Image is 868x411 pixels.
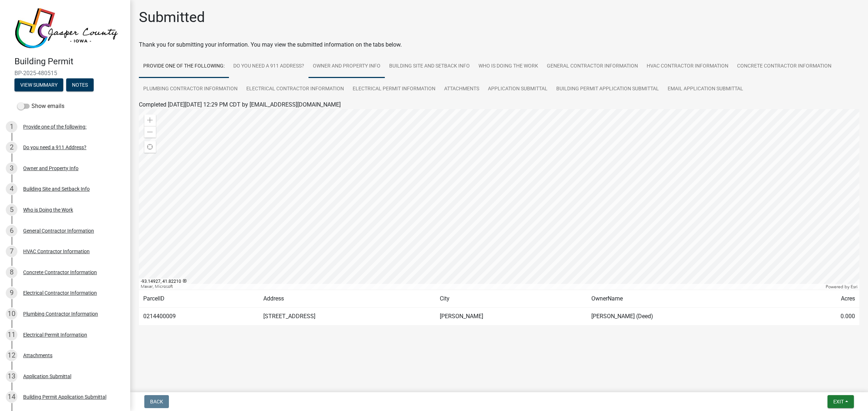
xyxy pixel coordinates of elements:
a: Electrical Permit Information [348,78,440,101]
div: 13 [6,371,17,382]
div: 14 [6,391,17,403]
td: 0214400009 [139,308,259,325]
a: Esri [851,284,858,289]
button: Back [144,395,169,408]
span: BP-2025-480515 [14,70,116,77]
div: 2 [6,142,17,153]
a: Who is Doing the Work [474,55,542,78]
div: Find my location [144,141,156,153]
div: Powered by [824,284,859,290]
div: Electrical Permit Information [23,332,87,337]
a: Email Application Submittal [663,78,748,101]
wm-modal-confirm: Summary [14,82,63,88]
span: Back [150,399,163,404]
label: Show emails [17,102,64,111]
div: Electrical Contractor Information [23,290,97,295]
div: HVAC Contractor Information [23,249,90,254]
div: Do you need a 911 Address? [23,145,86,150]
div: 12 [6,350,17,361]
div: Building Permit Application Submittal [23,394,106,399]
a: Application Submittal [484,78,552,101]
div: Zoom out [144,126,156,138]
td: [PERSON_NAME] (Deed) [587,308,792,325]
td: Address [259,290,436,308]
a: Do you need a 911 Address? [229,55,309,78]
td: [PERSON_NAME] [435,308,587,325]
div: 9 [6,287,17,299]
div: General Contractor Information [23,228,94,233]
div: Owner and Property Info [23,166,78,171]
a: Owner and Property Info [309,55,385,78]
a: Building Permit Application Submittal [552,78,663,101]
td: City [435,290,587,308]
button: Notes [66,78,94,91]
a: Provide one of the following: [139,55,229,78]
div: 8 [6,267,17,278]
wm-modal-confirm: Notes [66,82,94,88]
div: Provide one of the following: [23,124,86,129]
td: ParcelID [139,290,259,308]
div: Plumbing Contractor Information [23,311,98,316]
div: Zoom in [144,114,156,126]
div: Concrete Contractor Information [23,270,97,275]
td: Acres [792,290,859,308]
img: Jasper County, Iowa [14,8,119,49]
a: Plumbing Contractor Information [139,78,242,101]
a: Concrete Contractor Information [733,55,836,78]
div: Thank you for submitting your information. You may view the submitted information on the tabs below. [139,40,859,49]
a: Attachments [440,78,484,101]
span: Exit [833,399,844,404]
div: 4 [6,183,17,195]
a: Building Site and Setback Info [385,55,474,78]
div: 6 [6,225,17,237]
h4: Building Permit [14,56,124,67]
td: [STREET_ADDRESS] [259,308,436,325]
div: 10 [6,308,17,320]
div: 5 [6,204,17,216]
div: Maxar, Microsoft [139,284,824,290]
div: Who is Doing the Work [23,207,73,212]
td: OwnerName [587,290,792,308]
div: Attachments [23,353,52,358]
button: View Summary [14,78,63,91]
div: Application Submittal [23,374,71,379]
td: 0.000 [792,308,859,325]
div: Building Site and Setback Info [23,186,90,191]
div: 11 [6,329,17,341]
div: 1 [6,121,17,133]
button: Exit [827,395,854,408]
div: 7 [6,246,17,257]
a: General Contractor Information [542,55,642,78]
h1: Submitted [139,9,205,26]
a: HVAC Contractor Information [642,55,733,78]
span: Completed [DATE][DATE] 12:29 PM CDT by [EMAIL_ADDRESS][DOMAIN_NAME] [139,101,341,108]
a: Electrical Contractor Information [242,78,348,101]
div: 3 [6,163,17,174]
